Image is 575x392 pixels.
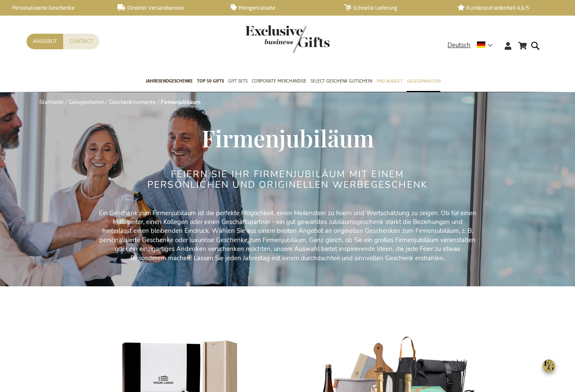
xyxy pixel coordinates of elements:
[63,34,99,49] a: Contact
[447,40,471,50] span: Deutsch
[197,77,224,85] span: TOP 50 Gifts
[117,4,217,11] a: Direkter Versandservice
[458,4,557,11] a: Kundenzufriedenheit 4,6/5
[252,77,306,85] span: Corporate Merchandise
[39,99,64,106] a: Startseite
[231,4,330,11] a: Mengenrabatte
[98,209,477,263] p: Ein Geschenk zum Firmenjubiläum ist die perfekte Möglichkeit, einen Meilenstein zu feiern und Wer...
[344,4,444,11] a: Schnelle Lieferung
[161,99,200,106] strong: Firmenjubiläum
[376,77,402,85] span: Pro Budget
[27,34,63,49] a: Angebot
[202,122,374,153] span: Firmenjubiläum
[407,77,440,85] span: Gelegenheiten
[245,25,330,53] img: Exclusive Business gifts logo
[69,99,104,106] a: Gelegenheiten
[245,25,287,53] a: store logo
[4,4,104,11] a: Personalisierte Geschenke
[146,77,193,85] span: Jahresendgeschenke
[109,99,156,106] a: Geschenkmomente
[228,77,248,85] span: Gift Sets
[447,40,498,50] div: Deutsch
[311,77,372,85] span: Select Geschenk Gutschein
[130,169,445,189] h2: FEIERN SIE IHR FIRMENJUBILÄUM MIT EINEM PERSÖNLICHEN UND ORIGINELLEN WERBEGESCHENK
